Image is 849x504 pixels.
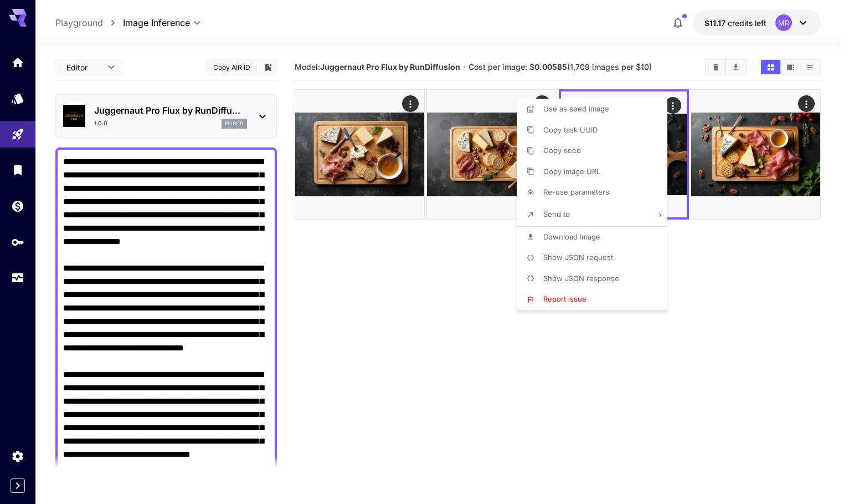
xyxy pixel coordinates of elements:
span: Copy task UUID [543,125,598,134]
span: Report issue [543,294,586,303]
span: Show JSON request [543,253,613,262]
span: Download Image [543,232,600,241]
span: Re-use parameters [543,187,609,196]
span: Copy seed [543,146,581,155]
span: Show JSON response [543,274,619,283]
span: Copy image URL [543,167,600,176]
span: Use as seed image [543,104,609,113]
span: Send to [543,210,570,218]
